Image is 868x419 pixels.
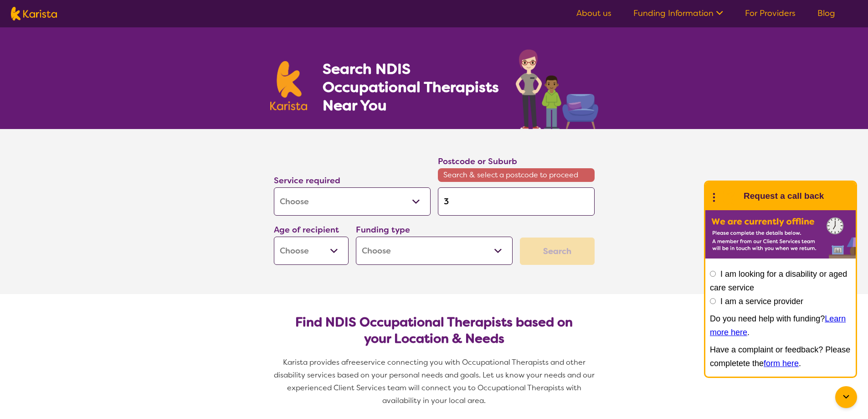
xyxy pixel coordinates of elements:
[438,187,595,216] input: Type
[720,187,738,205] img: Karista
[274,175,340,186] label: Service required
[745,8,796,19] a: For Providers
[346,357,360,367] span: free
[281,314,587,347] h2: Find NDIS Occupational Therapists based on your Location & Needs
[710,343,851,370] p: Have a complaint or feedback? Please completete the .
[438,156,517,167] label: Postcode or Suburb
[274,224,339,235] label: Age of recipient
[323,60,500,114] h1: Search NDIS Occupational Therapists Near You
[633,8,723,19] a: Funding Information
[438,168,595,182] span: Search & select a postcode to proceed
[11,7,57,21] img: Karista logo
[516,49,598,129] img: occupational-therapy
[283,357,346,367] span: Karista provides a
[744,189,824,203] h1: Request a call back
[576,8,611,19] a: About us
[356,224,410,235] label: Funding type
[705,210,856,259] img: Karista offline chat form to request call back
[270,61,308,110] img: Karista logo
[710,269,847,292] label: I am looking for a disability or aged care service
[764,359,799,368] a: form here
[817,8,835,19] a: Blog
[274,357,596,405] span: service connecting you with Occupational Therapists and other disability services based on your p...
[710,312,851,339] p: Do you need help with funding? .
[720,297,803,306] label: I am a service provider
